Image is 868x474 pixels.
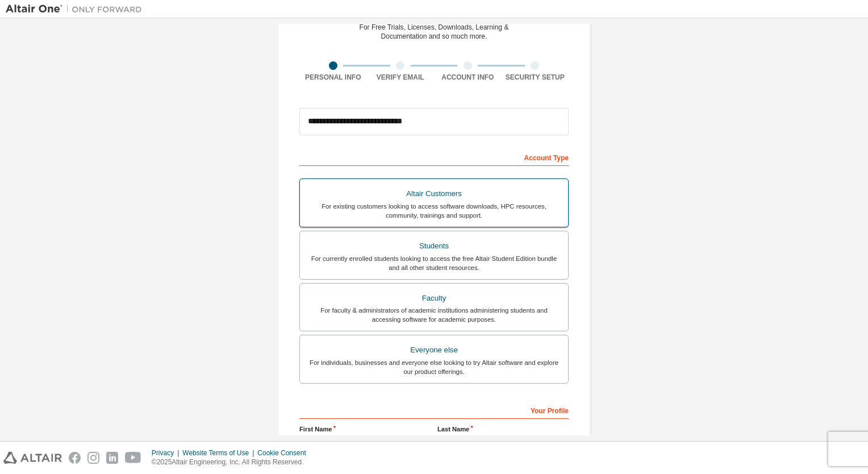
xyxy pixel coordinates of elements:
div: Website Terms of Use [182,448,257,458]
div: For individuals, businesses and everyone else looking to try Altair software and explore our prod... [307,358,561,376]
div: For existing customers looking to access software downloads, HPC resources, community, trainings ... [307,202,561,220]
div: For Free Trials, Licenses, Downloads, Learning & Documentation and so much more. [360,23,509,41]
div: Account Info [434,73,502,82]
div: Students [307,238,561,254]
img: facebook.svg [69,452,81,464]
div: For faculty & administrators of academic institutions administering students and accessing softwa... [307,306,561,324]
div: Cookie Consent [257,448,312,458]
img: linkedin.svg [106,452,118,464]
div: For currently enrolled students looking to access the free Altair Student Edition bundle and all ... [307,254,561,272]
label: First Name [299,425,431,434]
div: Everyone else [307,342,561,358]
p: © 2025 Altair Engineering, Inc. All Rights Reserved. [152,458,313,467]
div: Account Type [299,148,569,166]
div: Verify Email [367,73,435,82]
div: Privacy [152,448,182,458]
div: Altair Customers [307,186,561,202]
img: instagram.svg [87,452,99,464]
div: Faculty [307,290,561,306]
img: Altair One [6,3,148,15]
div: Your Profile [299,401,569,419]
label: Last Name [437,425,569,434]
img: altair_logo.svg [3,452,62,464]
div: Personal Info [299,73,367,82]
div: Security Setup [502,73,569,82]
img: youtube.svg [125,452,141,464]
